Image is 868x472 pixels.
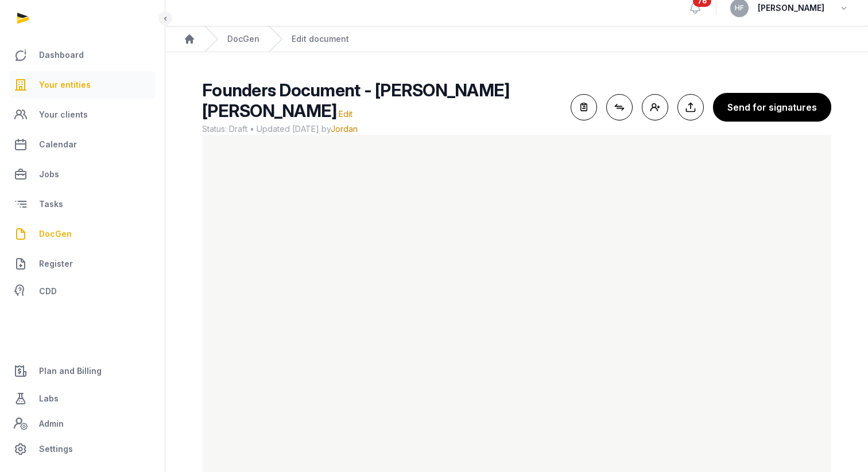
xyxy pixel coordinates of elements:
[227,33,259,45] a: DocGen
[9,357,156,385] a: Plan and Billing
[39,167,59,181] span: Jobs
[758,1,824,15] span: [PERSON_NAME]
[39,442,73,456] span: Settings
[39,138,77,151] span: Calendar
[39,48,84,62] span: Dashboard
[39,417,64,431] span: Admin
[9,412,156,435] a: Admin
[9,41,156,69] a: Dashboard
[9,71,156,99] a: Your entities
[165,26,868,52] nav: Breadcrumb
[735,5,744,11] span: HF
[9,190,156,218] a: Tasks
[331,124,358,134] span: Jordan
[9,220,156,248] a: DocGen
[9,161,156,188] a: Jobs
[713,93,831,122] button: Send for signatures
[39,257,73,271] span: Register
[39,227,72,241] span: DocGen
[39,392,59,405] span: Labs
[9,101,156,128] a: Your clients
[202,80,509,121] span: Founders Document - [PERSON_NAME] [PERSON_NAME]
[39,284,57,298] span: CDD
[202,123,561,135] span: Status: Draft • Updated [DATE] by
[39,78,91,92] span: Your entities
[9,435,156,463] a: Settings
[9,131,156,158] a: Calendar
[9,280,156,303] a: CDD
[39,364,102,378] span: Plan and Billing
[9,250,156,278] a: Register
[39,108,88,122] span: Your clients
[39,197,63,211] span: Tasks
[9,385,156,412] a: Labs
[292,33,349,45] div: Edit document
[339,109,352,119] span: Edit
